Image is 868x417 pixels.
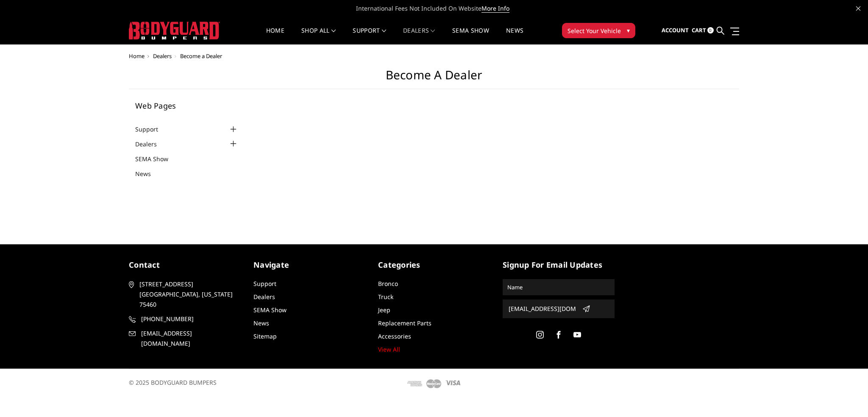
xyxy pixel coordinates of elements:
a: Dealers [153,52,172,60]
a: Truck [378,293,393,301]
button: Select Your Vehicle [562,23,635,38]
a: SEMA Show [135,154,179,163]
span: Cart [692,26,706,34]
h5: Web Pages [135,102,239,109]
img: BODYGUARD BUMPERS [129,22,220,39]
a: View All [378,345,400,353]
a: Support [253,280,276,288]
span: Select Your Vehicle [568,26,621,35]
a: Support [135,125,169,134]
a: Account [662,19,689,42]
span: ▾ [627,26,630,35]
a: News [253,319,269,327]
span: [STREET_ADDRESS] [GEOGRAPHIC_DATA], [US_STATE] 75460 [139,279,238,310]
span: Become a Dealer [180,52,222,60]
a: [PHONE_NUMBER] [129,314,241,324]
h5: Categories [378,259,490,271]
span: Account [662,26,689,34]
a: Support [353,28,386,44]
span: © 2025 BODYGUARD BUMPERS [129,378,217,386]
input: Email [505,302,579,316]
input: Name [504,280,613,294]
h5: signup for email updates [503,259,615,271]
a: Home [129,52,145,60]
a: SEMA Show [452,28,489,44]
a: [EMAIL_ADDRESS][DOMAIN_NAME] [129,328,241,349]
a: Dealers [135,140,167,148]
a: Home [266,28,284,44]
span: [EMAIL_ADDRESS][DOMAIN_NAME] [141,328,239,349]
a: Accessories [378,332,411,340]
a: shop all [301,28,336,44]
a: Replacement Parts [378,319,431,327]
a: SEMA Show [253,306,287,314]
a: Dealers [403,28,435,44]
a: Dealers [253,293,275,301]
a: Jeep [378,306,390,314]
h1: Become a Dealer [129,68,739,89]
h5: contact [129,259,241,271]
a: Bronco [378,280,398,288]
a: Cart 0 [692,19,714,42]
span: 0 [707,27,714,34]
h5: Navigate [253,259,365,271]
span: [PHONE_NUMBER] [141,314,239,324]
a: Sitemap [253,332,277,340]
a: News [135,169,161,178]
a: More Info [481,4,509,13]
a: News [506,28,523,44]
